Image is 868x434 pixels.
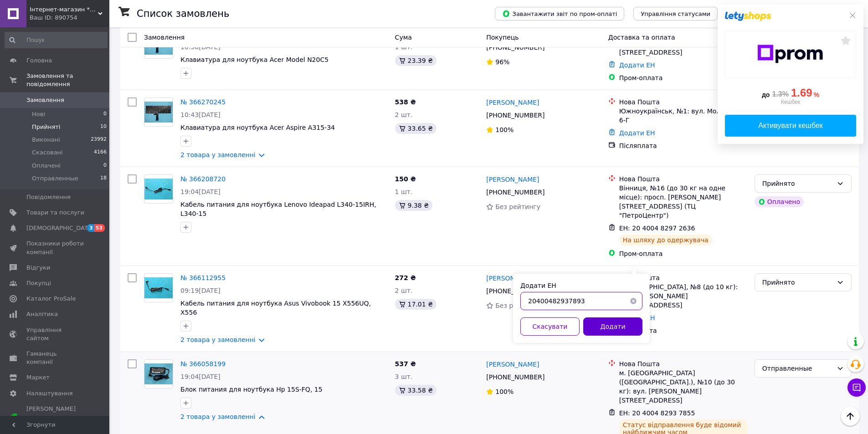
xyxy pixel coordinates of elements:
[180,386,323,393] a: Блок питания для ноутбука Hp 15S-FQ, 15
[484,186,546,199] div: [PHONE_NUMBER]
[26,389,73,398] span: Налаштування
[180,98,226,106] a: № 366270245
[395,111,413,118] span: 2 шт.
[520,317,580,336] button: Скасувати
[755,196,804,207] div: Оплачено
[486,360,539,369] a: [PERSON_NAME]
[180,56,329,63] a: Клавиатура для ноутбука Acer Model N20C5
[144,102,173,123] img: Фото товару
[26,326,84,342] span: Управління сайтом
[619,129,655,137] a: Додати ЕН
[395,385,437,396] div: 33.58 ₴
[180,360,226,368] a: № 366058199
[619,326,747,335] div: Післяплата
[633,7,718,20] button: Управління статусами
[619,39,747,57] div: Вилкове, Поштомат №41838: вул. [STREET_ADDRESS]
[91,136,107,144] span: 23992
[847,378,866,397] button: Чат з покупцем
[619,184,747,220] div: Вінниця, №16 (до 30 кг на одне місце): просп. [PERSON_NAME][STREET_ADDRESS] (ТЦ "ПетроЦентр")
[26,310,58,318] span: Аналітика
[395,299,437,310] div: 17.01 ₴
[26,405,84,430] span: [PERSON_NAME] та рахунки
[30,14,109,22] div: Ваш ID: 890754
[5,32,108,48] input: Пошук
[87,224,94,232] span: 3
[495,7,624,20] button: Завантажити звіт по пром-оплаті
[26,295,76,303] span: Каталог ProSale
[180,201,376,217] a: Кабель питания для ноутбука Lenovo Ideapad L340-15IRH, L340-15
[180,336,256,343] a: 2 товара у замовленні
[619,141,747,150] div: Післяплата
[619,359,747,368] div: Нова Пошта
[137,8,229,19] h1: Список замовлень
[484,109,546,122] div: [PHONE_NUMBER]
[32,136,60,144] span: Виконані
[619,409,695,417] span: ЕН: 20 4004 8293 7855
[395,98,416,106] span: 538 ₴
[762,179,833,189] div: Прийнято
[395,274,416,281] span: 272 ₴
[484,285,546,297] div: [PHONE_NUMBER]
[641,10,710,17] span: Управління статусами
[841,407,860,426] button: Наверх
[180,188,221,195] span: 19:04[DATE]
[486,175,539,184] a: [PERSON_NAME]
[180,111,221,118] span: 10:43[DATE]
[619,225,695,232] span: ЕН: 20 4004 8297 2636
[619,61,655,69] a: Додати ЕН
[32,174,78,183] span: Отправленные
[32,110,45,118] span: Нові
[395,200,432,211] div: 9.38 ₴
[619,174,747,184] div: Нова Пошта
[180,124,335,131] a: Клавиатура для ноутбука Acer Aspire A315-34
[619,235,712,245] div: На шляху до одержувача
[94,224,105,232] span: 53
[619,282,747,310] div: [GEOGRAPHIC_DATA], №8 (до 10 кг): вул. [PERSON_NAME][STREET_ADDRESS]
[486,98,539,107] a: [PERSON_NAME]
[94,148,107,157] span: 4166
[26,96,64,104] span: Замовлення
[762,277,833,287] div: Прийнято
[619,107,747,125] div: Южноукраїнськ, №1: вул. Молодіжна, 6-Г
[26,224,94,232] span: [DEMOGRAPHIC_DATA]
[762,363,833,373] div: Отправленные
[395,373,413,380] span: 3 шт.
[32,123,60,131] span: Прийняті
[395,123,437,134] div: 33.65 ₴
[100,174,107,183] span: 18
[32,162,61,170] span: Оплачені
[144,359,173,388] a: Фото товару
[26,56,52,65] span: Головна
[395,175,416,183] span: 150 ₴
[144,34,185,41] span: Замовлення
[103,110,107,118] span: 0
[502,10,617,18] span: Завантажити звіт по пром-оплаті
[619,73,747,82] div: Пром-оплата
[395,360,416,368] span: 537 ₴
[395,55,437,66] div: 23.39 ₴
[180,274,226,281] a: № 366112955
[484,41,546,54] div: [PHONE_NUMBER]
[495,58,509,66] span: 96%
[520,282,556,289] label: Додати ЕН
[395,188,413,195] span: 1 шт.
[30,5,98,14] span: Інтернет-магазин *Keyboard*
[144,97,173,127] a: Фото товару
[495,388,514,395] span: 100%
[180,175,226,183] a: № 366208720
[583,317,642,336] button: Додати
[180,287,221,294] span: 09:19[DATE]
[26,209,84,217] span: Товари та послуги
[495,302,540,309] span: Без рейтингу
[26,240,84,256] span: Показники роботи компанії
[180,300,371,316] a: Кабель питания для ноутбука Asus Vivobook 15 X556UQ, X556
[619,97,747,107] div: Нова Пошта
[144,277,173,299] img: Фото товару
[26,72,109,88] span: Замовлення та повідомлення
[486,34,519,41] span: Покупець
[26,350,84,366] span: Гаманець компанії
[180,413,256,420] a: 2 товара у замовленні
[26,373,50,382] span: Маркет
[32,148,63,157] span: Скасовані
